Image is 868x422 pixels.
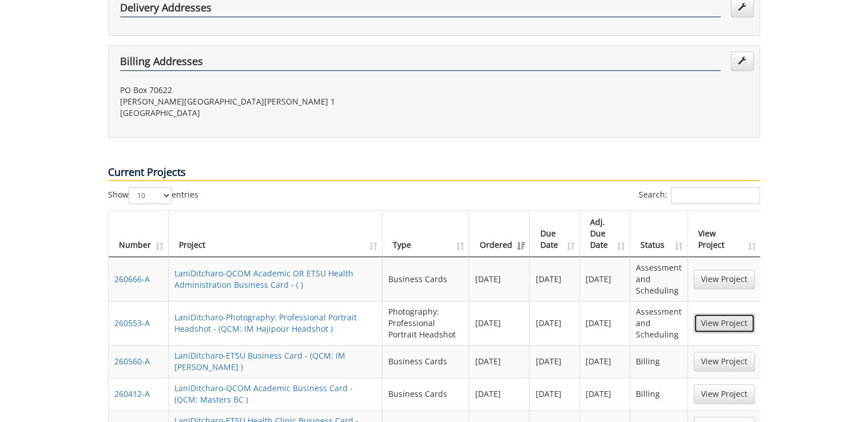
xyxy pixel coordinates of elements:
th: Number: activate to sort column ascending [109,211,169,257]
a: LaniDitcharo-Photography: Professional Portrait Headshot - (QCM: IM Hajipour Headshot ) [174,312,357,334]
a: View Project [694,384,755,404]
td: Photography: Professional Portrait Headshot [383,301,469,345]
td: Business Cards [383,377,469,410]
td: [DATE] [529,345,580,377]
th: Status: activate to sort column ascending [630,211,688,257]
th: Due Date: activate to sort column ascending [529,211,580,257]
td: [DATE] [580,377,630,410]
td: [DATE] [529,377,580,410]
a: Edit Addresses [731,51,754,71]
select: Showentries [129,187,172,204]
td: [DATE] [529,301,580,345]
a: 260560-A [114,356,150,367]
a: View Project [694,314,755,333]
p: PO Box 70622 [120,85,425,96]
th: Ordered: activate to sort column ascending [469,211,529,257]
td: [DATE] [580,345,630,377]
td: Business Cards [383,257,469,301]
label: Search: [639,187,760,204]
td: Assessment and Scheduling [630,301,688,345]
td: [DATE] [580,257,630,301]
a: LaniDitcharo-QCOM Academic OR ETSU Health Administration Business Card - ( ) [174,268,353,290]
td: [DATE] [469,301,529,345]
h4: Billing Addresses [120,56,720,71]
td: [DATE] [469,257,529,301]
a: View Project [694,352,755,371]
td: [DATE] [469,377,529,410]
td: Business Cards [383,345,469,377]
p: Current Projects [108,165,760,181]
th: Project: activate to sort column ascending [169,211,383,257]
a: View Project [694,270,755,289]
a: 260412-A [114,388,150,399]
p: [GEOGRAPHIC_DATA] [120,107,425,119]
a: LaniDitcharo-ETSU Business Card - (QCM: IM [PERSON_NAME] ) [174,350,345,372]
a: 260553-A [114,317,150,328]
input: Search: [671,187,760,204]
td: [DATE] [580,301,630,345]
td: [DATE] [529,257,580,301]
td: Billing [630,345,688,377]
a: 260666-A [114,274,150,284]
td: [DATE] [469,345,529,377]
th: Type: activate to sort column ascending [383,211,469,257]
p: [PERSON_NAME][GEOGRAPHIC_DATA][PERSON_NAME] 1 [120,96,425,107]
td: Assessment and Scheduling [630,257,688,301]
th: View Project: activate to sort column ascending [688,211,761,257]
h4: Delivery Addresses [120,2,720,17]
td: Billing [630,377,688,410]
a: LaniDitcharo-QCOM Academic Business Card - (QCM: Masters BC ) [174,383,353,405]
label: Show entries [108,187,198,204]
th: Adj. Due Date: activate to sort column ascending [580,211,630,257]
